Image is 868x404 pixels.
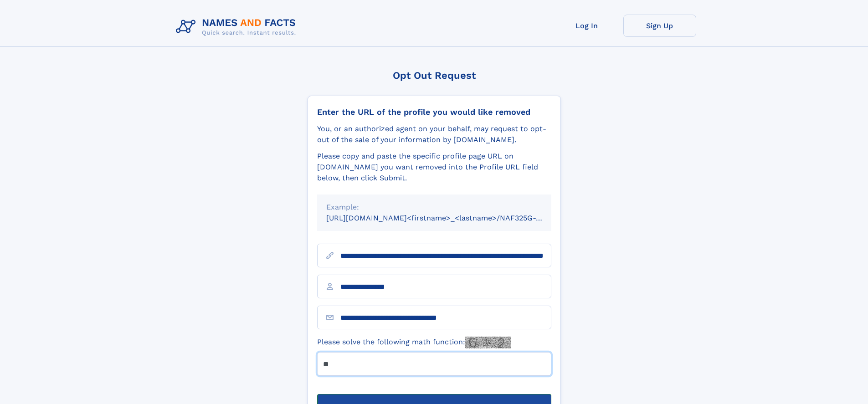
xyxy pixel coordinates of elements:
[172,15,303,39] img: Logo Names and Facts
[326,214,569,222] small: [URL][DOMAIN_NAME]<firstname>_<lastname>/NAF325G-xxxxxxxx
[317,337,511,348] label: Please solve the following math function:
[308,70,561,81] div: Opt Out Request
[326,202,542,213] div: Example:
[550,15,623,37] a: Log In
[317,151,551,184] div: Please copy and paste the specific profile page URL on [DOMAIN_NAME] you want removed into the Pr...
[317,123,551,145] div: You, or an authorized agent on your behalf, may request to opt-out of the sale of your informatio...
[623,15,696,37] a: Sign Up
[317,107,551,117] div: Enter the URL of the profile you would like removed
